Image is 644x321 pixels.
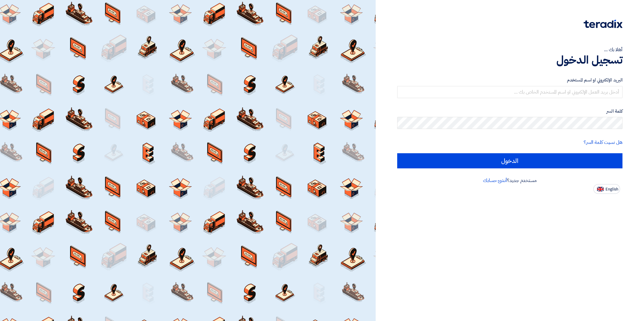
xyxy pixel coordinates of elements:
[397,108,622,115] label: كلمة السر
[605,187,618,191] span: English
[397,177,622,184] div: مستخدم جديد؟
[397,46,622,53] div: أهلا بك ...
[584,20,622,28] img: Teradix logo
[597,187,604,191] img: en-US.png
[397,53,622,67] h1: تسجيل الدخول
[593,184,620,194] button: English
[584,139,622,146] a: هل نسيت كلمة السر؟
[397,77,622,84] label: البريد الإلكتروني او اسم المستخدم
[483,177,507,184] a: أنشئ حسابك
[397,86,622,98] input: أدخل بريد العمل الإلكتروني او اسم المستخدم الخاص بك ...
[397,153,622,168] input: الدخول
